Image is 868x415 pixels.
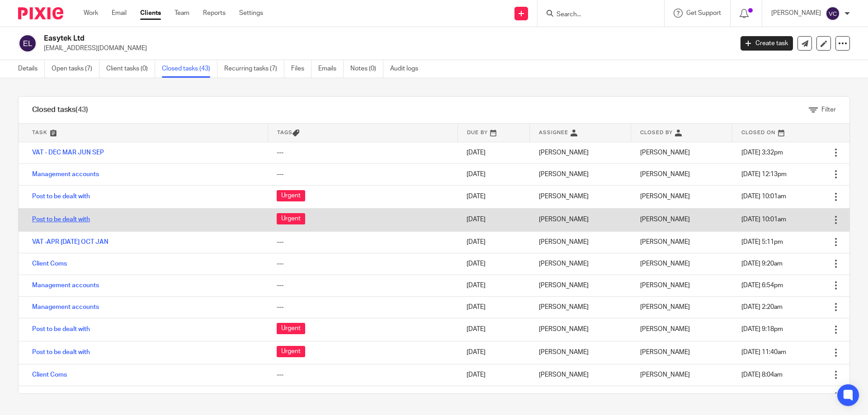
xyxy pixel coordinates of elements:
span: Urgent [277,213,305,224]
span: [DATE] 3:32pm [741,149,783,156]
span: [DATE] 6:54pm [741,282,783,289]
span: Get Support [686,10,721,16]
td: [DATE] [458,386,530,407]
td: [DATE] [458,208,530,231]
a: Management accounts [32,171,99,177]
td: [DATE] [458,163,530,185]
span: Filter [821,107,836,113]
td: [DATE] [458,231,530,253]
a: Post to be dealt with [32,193,90,200]
p: [PERSON_NAME] [771,9,821,18]
span: [DATE] 9:18pm [741,326,783,332]
div: --- [277,370,448,379]
a: Notes (0) [350,60,383,78]
span: [PERSON_NAME] [640,372,690,378]
a: Clients [140,9,161,18]
a: Post to be dealt with [32,349,90,355]
p: [EMAIL_ADDRESS][DOMAIN_NAME] [44,44,727,53]
span: [PERSON_NAME] [640,239,690,245]
h2: Easytek Ltd [44,34,590,43]
td: [PERSON_NAME] [530,364,631,386]
th: Tags [268,124,458,142]
span: [DATE] 5:11pm [741,239,783,245]
input: Search [556,11,637,19]
a: Management accounts [32,282,99,289]
div: --- [277,303,448,312]
div: --- [277,238,448,247]
span: [DATE] 10:01am [741,216,786,223]
td: [PERSON_NAME] [530,386,631,407]
td: [DATE] [458,364,530,386]
span: [PERSON_NAME] [640,261,690,267]
a: VAT -APR [DATE] OCT JAN [32,239,108,245]
td: [DATE] [458,275,530,296]
img: Pixie [18,7,63,19]
a: Files [291,60,311,78]
h1: Closed tasks [32,105,88,115]
td: [DATE] [458,318,530,341]
span: Urgent [277,323,305,334]
td: [PERSON_NAME] [530,185,631,208]
span: [PERSON_NAME] [640,216,690,223]
a: Management accounts [32,304,99,310]
a: VAT - DEC MAR JUN SEP [32,149,104,156]
a: Client tasks (0) [106,60,155,78]
a: Recurring tasks (7) [224,60,284,78]
span: [PERSON_NAME] [640,149,690,156]
span: [PERSON_NAME] [640,193,690,200]
td: [PERSON_NAME] [530,275,631,296]
td: [PERSON_NAME] [530,163,631,185]
span: [DATE] 10:01am [741,193,786,200]
a: Email [112,9,127,18]
a: Open tasks (7) [52,60,99,78]
td: [PERSON_NAME] [530,296,631,318]
span: [DATE] 2:20am [741,304,783,310]
a: Emails [318,60,344,78]
span: [PERSON_NAME] [640,304,690,310]
span: [DATE] 7:47pm [741,393,783,400]
td: [PERSON_NAME] [530,318,631,341]
span: [PERSON_NAME] [640,326,690,332]
span: [PERSON_NAME] [640,282,690,289]
span: Urgent [277,190,305,201]
a: Management accounts [32,393,99,400]
a: Client Coms [32,261,67,267]
td: [DATE] [458,296,530,318]
a: Closed tasks (43) [162,60,217,78]
div: --- [277,170,448,179]
a: Audit logs [390,60,425,78]
td: [PERSON_NAME] [530,341,631,364]
span: [DATE] 9:20am [741,261,783,267]
td: [DATE] [458,185,530,208]
span: (43) [75,106,88,113]
a: Details [18,60,45,78]
span: [DATE] 11:40am [741,349,786,355]
td: [PERSON_NAME] [530,253,631,275]
div: --- [277,281,448,290]
a: Create task [741,36,793,51]
td: [PERSON_NAME] [530,142,631,163]
a: Client Coms [32,372,67,378]
td: [DATE] [458,142,530,163]
a: Settings [239,9,263,18]
span: [DATE] 12:13pm [741,171,787,177]
a: Post to be dealt with [32,326,90,332]
a: Post to be dealt with [32,216,90,223]
td: [PERSON_NAME] [530,231,631,253]
span: [PERSON_NAME] [640,393,690,400]
img: svg%3E [18,34,37,53]
span: [PERSON_NAME] [640,349,690,355]
a: Work [84,9,98,18]
span: [PERSON_NAME] [640,171,690,177]
td: [DATE] [458,253,530,275]
div: --- [277,259,448,268]
span: [DATE] 8:04am [741,372,783,378]
div: --- [277,148,448,157]
div: --- [277,392,448,401]
span: Urgent [277,346,305,357]
img: svg%3E [826,6,840,21]
td: [PERSON_NAME] [530,208,631,231]
a: Reports [203,9,226,18]
a: Team [175,9,189,18]
td: [DATE] [458,341,530,364]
